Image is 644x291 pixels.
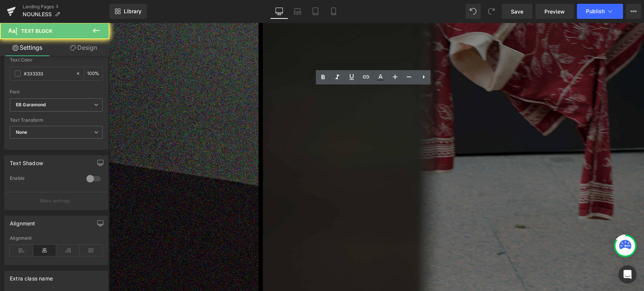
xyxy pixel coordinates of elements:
a: Design [56,39,111,56]
div: % [84,67,102,80]
p: More settings [40,198,70,204]
span: Publish [586,8,605,14]
div: Text Shadow [10,156,43,166]
div: Alignment [10,216,35,227]
div: Font [10,89,103,95]
b: None [16,129,28,135]
div: Extra class name [10,271,53,282]
div: Enable [10,175,79,183]
div: Text Color [10,57,103,63]
a: Landing Pages [23,4,109,10]
span: NOUNLESS [23,11,52,17]
input: Color [24,69,72,78]
button: More settings [5,192,108,210]
i: EB Garamond [16,102,46,108]
button: More [626,4,641,19]
button: Redo [484,4,499,19]
a: Desktop [270,4,288,19]
span: Save [511,8,523,15]
button: Publish [577,4,623,19]
div: Alignment [10,236,103,241]
a: Laptop [288,4,306,19]
span: Preview [544,8,565,15]
a: Preview [535,4,574,19]
a: Tablet [306,4,324,19]
a: Mobile [324,4,343,19]
span: Library [124,8,141,15]
button: Undo [466,4,481,19]
div: Text Transform [10,118,103,123]
span: Text Block [21,28,52,34]
a: New Library [109,4,147,19]
div: Open Intercom Messenger [618,265,636,283]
